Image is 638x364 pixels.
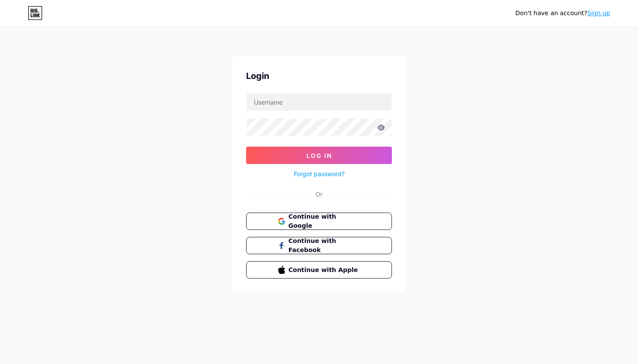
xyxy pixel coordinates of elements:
button: Continue with Apple [246,261,392,279]
div: Login [246,69,392,82]
a: Sign up [587,10,610,16]
div: Or [316,190,322,199]
span: Continue with Apple [289,266,360,275]
span: Log In [306,152,332,159]
button: Log In [246,147,392,164]
input: Username [247,93,391,111]
div: Don't have an account? [515,9,610,18]
span: Continue with Google [289,212,360,230]
button: Continue with Facebook [246,237,392,254]
a: Forgot password? [294,169,345,178]
button: Continue with Google [246,213,392,230]
span: Continue with Facebook [289,236,360,255]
